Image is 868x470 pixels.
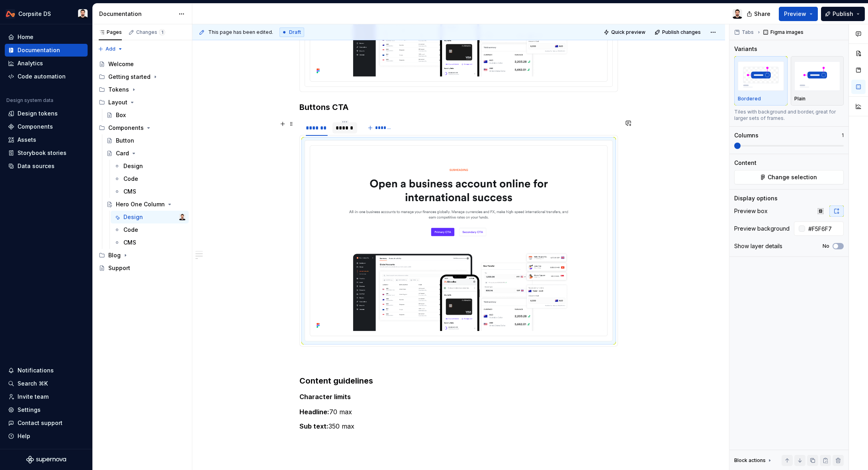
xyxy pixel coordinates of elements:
div: Card [116,149,129,157]
button: Notifications [5,364,88,377]
div: Hero One Column [116,200,165,208]
a: Components [5,120,88,133]
h5: Character limits [299,393,618,401]
div: Settings [18,406,41,414]
button: Preview [779,7,818,21]
button: Add [96,43,125,55]
img: Ch'an [179,214,186,220]
div: Changes [136,29,165,35]
div: Support [108,264,130,272]
a: Data sources [5,160,88,172]
span: Share [754,10,770,18]
div: Code automation [18,72,66,80]
section-item: Desktop [305,140,613,341]
div: Home [18,33,33,41]
button: Search ⌘K [5,377,88,390]
span: Tabs [742,29,754,35]
div: CMS [123,239,136,247]
div: Documentation [99,10,174,18]
strong: Headline: [299,408,329,416]
a: CMS [111,185,189,198]
div: Design tokens [18,110,58,117]
h3: Buttons CTA [299,102,618,113]
img: Ch'an [78,9,88,19]
span: Quick preview [611,29,645,35]
div: Analytics [18,59,43,67]
div: Design [123,213,143,221]
p: 1 [842,132,844,139]
span: Draft [289,29,301,35]
div: Blog [108,251,121,259]
div: Pages [99,29,122,35]
img: placeholder [738,61,784,90]
div: Tiles with background and border, great for larger sets of frames. [734,109,844,121]
a: Support [96,262,189,274]
button: Tabs [732,27,757,38]
a: Welcome [96,58,189,70]
a: Design [111,160,189,172]
a: Assets [5,133,88,146]
button: Quick preview [601,27,649,38]
div: Block actions [734,455,773,466]
div: Tokens [108,86,129,94]
input: Auto [805,221,844,236]
div: Data sources [18,162,55,170]
div: Notifications [18,366,54,374]
button: Publish [821,7,865,21]
div: Getting started [108,73,151,81]
span: This page has been edited. [208,29,273,35]
a: Box [103,109,189,121]
div: Layout [96,96,189,109]
div: Storybook stories [18,149,66,157]
span: Preview [784,10,806,18]
svg: Supernova Logo [26,456,66,464]
div: Layout [108,98,127,106]
div: Display options [734,194,778,202]
span: Add [106,46,115,52]
span: Publish [833,10,853,18]
button: Share [743,7,776,21]
div: Components [18,123,53,131]
div: Columns [734,131,759,139]
div: Search ⌘K [18,380,48,388]
div: Invite team [18,393,49,401]
div: Blog [96,249,189,262]
a: DesignCh'an [111,211,189,223]
h3: Content guidelines [299,375,618,386]
div: Preview background [734,225,790,233]
div: Assets [18,136,36,144]
div: Documentation [18,46,60,54]
a: Code [111,223,189,236]
button: Publish changes [652,27,704,38]
a: Documentation [5,44,88,57]
button: placeholderBordered [734,56,788,106]
span: 1 [159,29,165,35]
div: Tokens [96,83,189,96]
div: Content [734,159,757,167]
div: Corpsite DS [18,10,51,18]
div: Box [116,111,126,119]
div: Show layer details [734,242,782,250]
p: 350 max [299,421,618,431]
a: Settings [5,403,88,416]
div: Design [123,162,143,170]
div: Welcome [108,60,134,68]
img: Ch'an [733,9,742,19]
div: Page tree [96,58,189,274]
a: Hero One Column [103,198,189,211]
strong: Sub text: [299,422,328,430]
div: Components [108,124,144,132]
a: Code automation [5,70,88,83]
img: 0733df7c-e17f-4421-95a9-ced236ef1ff0.png [6,9,15,19]
button: placeholderPlain [791,56,844,106]
div: Block actions [734,457,766,464]
a: Analytics [5,57,88,70]
a: Storybook stories [5,147,88,159]
a: Home [5,31,88,43]
img: placeholder [794,61,841,90]
div: Button [116,137,134,145]
a: Button [103,134,189,147]
p: Bordered [738,96,761,102]
button: Corpsite DSCh'an [2,5,91,22]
